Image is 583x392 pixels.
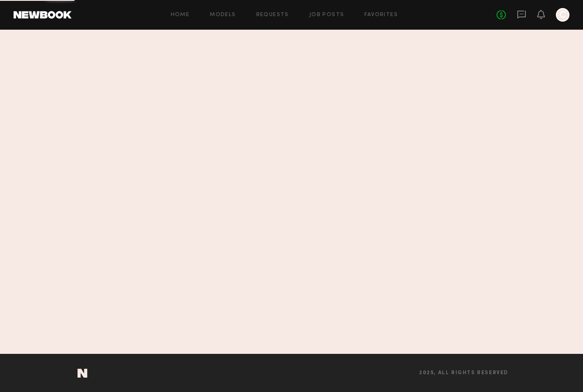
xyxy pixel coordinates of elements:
a: C [556,8,569,22]
a: Models [210,12,236,18]
a: Home [171,12,190,18]
span: 2025, all rights reserved [419,370,508,376]
a: Requests [256,12,289,18]
a: Job Posts [309,12,344,18]
a: Favorites [364,12,398,18]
